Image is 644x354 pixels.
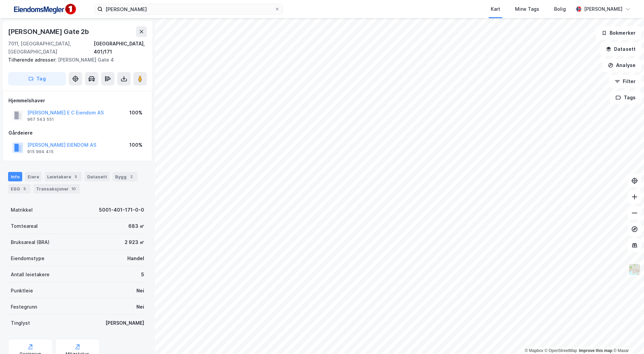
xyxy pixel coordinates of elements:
[141,271,144,279] div: 5
[128,222,144,230] div: 683 ㎡
[11,238,50,246] div: Bruksareal (BRA)
[584,5,622,13] div: [PERSON_NAME]
[8,172,22,181] div: Info
[515,5,539,13] div: Mine Tags
[25,172,42,181] div: Eiere
[491,5,500,13] div: Kart
[596,26,641,40] button: Bokmerker
[11,222,38,230] div: Tomteareal
[94,40,147,56] div: [GEOGRAPHIC_DATA], 401/171
[136,303,144,311] div: Nei
[99,206,144,214] div: 5001-401-171-0-0
[554,5,566,13] div: Bolig
[85,172,110,181] div: Datasett
[11,2,78,17] img: F4PB6Px+NJ5v8B7XTbfpPpyloAAAAASUVORK5CYII=
[8,129,147,137] div: Gårdeiere
[105,319,144,327] div: [PERSON_NAME]
[70,185,77,192] div: 10
[8,26,90,37] div: [PERSON_NAME] Gate 2b
[8,57,58,63] span: Tilhørende adresser:
[112,172,137,181] div: Bygg
[525,348,543,353] a: Mapbox
[136,287,144,295] div: Nei
[545,348,577,353] a: OpenStreetMap
[11,303,37,311] div: Festegrunn
[125,238,144,246] div: 2 923 ㎡
[72,173,79,180] div: 5
[600,42,641,56] button: Datasett
[27,117,54,122] div: 967 543 551
[8,40,94,56] div: 7011, [GEOGRAPHIC_DATA], [GEOGRAPHIC_DATA]
[11,206,33,214] div: Matrikkel
[628,263,641,276] img: Z
[33,184,80,193] div: Transaksjoner
[610,91,641,104] button: Tags
[610,322,644,354] div: Kontrollprogram for chat
[8,97,147,105] div: Hjemmelshaver
[8,56,141,64] div: [PERSON_NAME] Gate 4
[609,75,641,88] button: Filter
[602,59,641,72] button: Analyse
[8,184,31,193] div: ESG
[129,109,142,117] div: 100%
[127,254,144,262] div: Handel
[11,254,44,262] div: Eiendomstype
[27,149,54,154] div: 915 994 415
[128,173,135,180] div: 2
[579,348,612,353] a: Improve this map
[11,319,30,327] div: Tinglyst
[11,287,33,295] div: Punktleie
[21,185,28,192] div: 5
[129,141,142,149] div: 100%
[44,172,82,181] div: Leietakere
[8,72,66,85] button: Tag
[11,271,50,279] div: Antall leietakere
[103,4,275,14] input: Søk på adresse, matrikkel, gårdeiere, leietakere eller personer
[610,322,644,354] iframe: Chat Widget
